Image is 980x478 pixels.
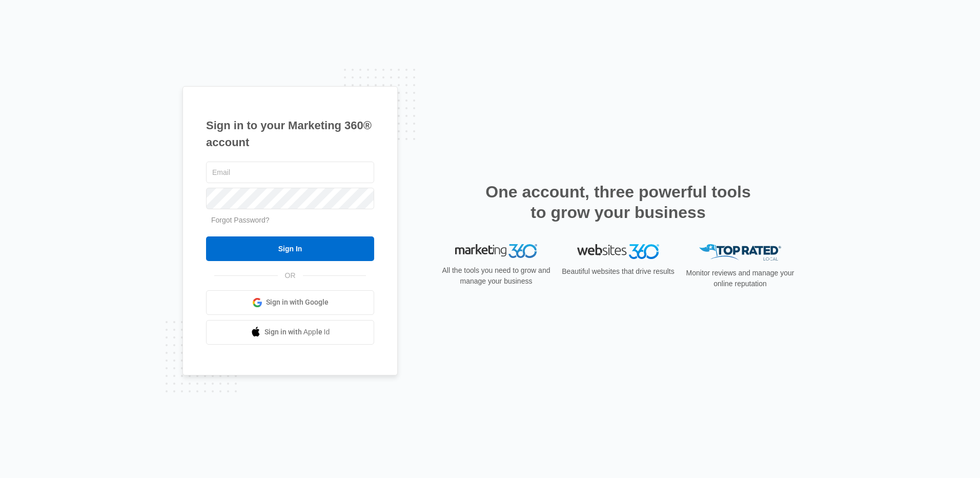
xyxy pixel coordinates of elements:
[206,117,374,151] h1: Sign in to your Marketing 360® account
[577,244,659,259] img: Websites 360
[561,266,676,277] p: Beautiful websites that drive results
[278,270,303,281] span: OR
[206,290,374,315] a: Sign in with Google
[482,182,754,223] h2: One account, three powerful tools to grow your business
[699,244,781,261] img: Top Rated Local
[683,268,798,289] p: Monitor reviews and manage your online reputation
[211,216,270,224] a: Forgot Password?
[206,320,374,345] a: Sign in with Apple Id
[206,162,374,183] input: Email
[206,236,374,261] input: Sign In
[455,244,537,258] img: Marketing 360
[264,327,330,337] span: Sign in with Apple Id
[439,265,554,287] p: All the tools you need to grow and manage your business
[266,297,329,308] span: Sign in with Google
